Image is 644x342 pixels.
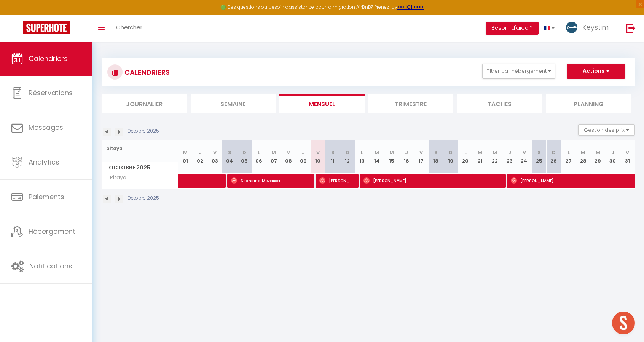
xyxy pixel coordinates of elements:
[29,54,68,63] span: Calendriers
[443,140,458,174] th: 19
[405,149,408,156] abbr: J
[517,140,532,174] th: 24
[537,149,541,156] abbr: S
[363,173,502,188] span: [PERSON_NAME]
[29,88,73,97] span: Réservations
[591,140,606,174] th: 29
[389,149,394,156] abbr: M
[612,312,635,334] div: Ouvrir le chat
[231,173,310,188] span: Soanirina Mevasoa
[191,94,276,113] li: Semaine
[103,174,132,182] span: Pitaya
[578,124,635,136] button: Gestion des prix
[449,149,453,156] abbr: D
[213,149,217,156] abbr: V
[566,22,577,33] img: ...
[258,149,260,156] abbr: L
[626,23,636,33] img: logout
[311,140,325,174] th: 10
[237,140,252,174] th: 05
[576,140,591,174] th: 28
[266,140,281,174] th: 07
[626,149,629,156] abbr: V
[296,140,311,174] th: 09
[222,140,237,174] th: 04
[482,64,555,79] button: Filtrer par hébergement
[325,140,340,174] th: 11
[502,140,517,174] th: 23
[429,140,443,174] th: 18
[605,140,620,174] th: 30
[319,173,354,188] span: [PERSON_NAME]
[582,22,609,32] span: Keystim
[546,140,561,174] th: 26
[384,140,399,174] th: 15
[399,140,414,174] th: 16
[370,140,384,174] th: 14
[620,140,635,174] th: 31
[128,195,159,202] p: Octobre 2025
[546,94,631,113] li: Planning
[29,192,64,201] span: Paiements
[581,149,585,156] abbr: M
[340,140,355,174] th: 12
[110,15,148,42] a: Chercher
[346,149,349,156] abbr: D
[128,128,159,135] p: Octobre 2025
[486,22,539,35] button: Besoin d'aide ?
[478,149,482,156] abbr: M
[183,149,188,156] abbr: M
[488,140,502,174] th: 22
[419,149,423,156] abbr: V
[567,149,570,156] abbr: L
[199,149,202,156] abbr: J
[102,94,187,113] li: Journalier
[596,149,600,156] abbr: M
[611,149,614,156] abbr: J
[567,64,625,79] button: Actions
[464,149,467,156] abbr: L
[207,140,222,174] th: 03
[252,140,266,174] th: 06
[532,140,547,174] th: 25
[552,149,556,156] abbr: D
[29,123,63,132] span: Messages
[116,23,142,31] span: Chercher
[473,140,488,174] th: 21
[458,140,473,174] th: 20
[106,142,174,155] input: Rechercher un logement...
[331,149,335,156] abbr: S
[508,149,511,156] abbr: J
[355,140,370,174] th: 13
[361,149,363,156] abbr: L
[302,149,305,156] abbr: J
[23,21,70,34] img: Super Booking
[397,4,424,10] a: >>> ICI <<<<
[242,149,246,156] abbr: D
[316,149,320,156] abbr: V
[279,94,365,113] li: Mensuel
[271,149,276,156] abbr: M
[193,140,207,174] th: 02
[29,157,59,167] span: Analytics
[281,140,296,174] th: 08
[414,140,429,174] th: 17
[286,149,291,156] abbr: M
[178,140,193,174] th: 01
[228,149,231,156] abbr: S
[29,261,72,271] span: Notifications
[368,94,454,113] li: Trimestre
[123,64,170,81] h3: CALENDRIERS
[561,140,576,174] th: 27
[457,94,542,113] li: Tâches
[375,149,379,156] abbr: M
[560,15,618,42] a: ... Keystim
[523,149,526,156] abbr: V
[493,149,497,156] abbr: M
[29,227,75,236] span: Hébergement
[102,162,178,173] span: Octobre 2025
[434,149,438,156] abbr: S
